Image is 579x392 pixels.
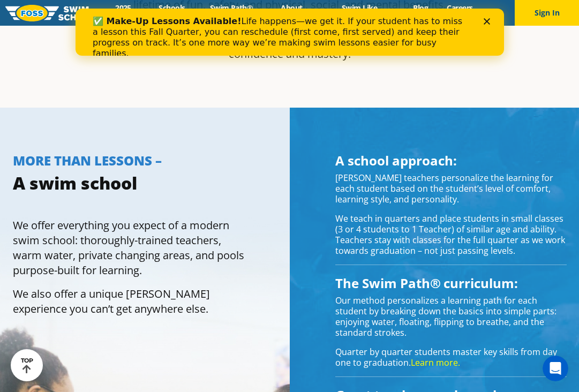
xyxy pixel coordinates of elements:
[97,3,149,23] a: 2025 Calendar
[5,5,97,21] img: FOSS Swim School Logo
[76,9,504,56] iframe: Intercom live chat banner
[13,172,244,194] h3: A swim school
[13,218,244,278] p: We offer everything you expect of a modern swim school: thoroughly-trained teachers, warm water, ...
[13,287,244,316] p: We also offer a unique [PERSON_NAME] experience you can’t get anywhere else.
[149,3,194,13] a: Schools
[335,346,567,368] p: Quarter by quarter students master key skills from day one to graduation.
[194,3,268,23] a: Swim Path® Program
[17,7,394,50] div: Life happens—we get it. If your student has to miss a lesson this Fall Quarter, you can reschedul...
[438,3,482,13] a: Careers
[335,295,567,338] p: Our method personalizes a learning path for each student by breaking down the basics into simple ...
[404,3,438,13] a: Blog
[21,357,33,374] div: TOP
[315,3,404,23] a: Swim Like [PERSON_NAME]
[335,152,457,169] span: A school approach:
[335,172,567,205] p: [PERSON_NAME] teachers personalize the learning for each student based on the student’s level of ...
[335,213,567,256] p: We teach in quarters and place students in small classes (3 or 4 students to 1 Teacher) of simila...
[13,152,162,169] span: MORE THAN LESSONS –
[408,10,419,16] div: Close
[17,7,166,18] b: ✅ Make-Up Lessons Available!
[335,274,518,292] span: The Swim Path® curriculum:
[268,3,315,23] a: About FOSS
[543,356,568,381] iframe: Intercom live chat
[411,357,460,368] a: Learn more.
